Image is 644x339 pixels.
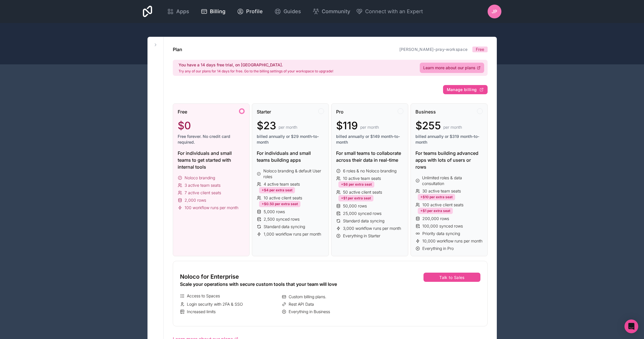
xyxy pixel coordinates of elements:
[443,124,462,130] span: per month
[422,216,449,221] span: 200,000 rows
[246,7,263,16] span: Profile
[343,189,382,195] span: 50 active client seats
[422,202,463,208] span: 100 active client seats
[264,216,300,222] span: 2,500 synced rows
[343,218,384,224] span: Standard data syncing
[356,7,423,16] button: Connect with an Expert
[415,108,436,115] span: Business
[422,238,482,244] span: 10,000 workflow runs per month
[420,63,484,73] a: Learn more about our plans
[289,301,314,307] span: Rest API Data
[196,5,230,18] a: Billing
[422,175,482,186] span: Unlimited roles & data consultation
[185,205,238,211] span: 100 workflow runs per month
[257,108,271,115] span: Starter
[415,134,483,145] span: billed annually or $319 month-to-month
[257,150,324,163] div: For individuals and small teams building apps
[338,195,373,201] div: +$1 per extra seat
[336,120,358,131] span: $119
[179,62,333,68] h2: You have a 14 days free trial, on [GEOGRAPHIC_DATA].
[180,273,239,281] span: Noloco for Enterprise
[185,190,221,196] span: 7 active client seats
[476,47,484,52] span: Free
[264,224,305,230] span: Standard data syncing
[232,5,267,18] a: Profile
[447,87,477,92] span: Manage billing
[336,108,344,115] span: Pro
[210,7,225,16] span: Billing
[179,69,333,74] p: Try any of our plans for 14 days for free. Go to the billing settings of your workspace to upgrade!
[187,309,216,315] span: Increased limits
[279,124,297,130] span: per month
[422,223,463,229] span: 100,000 synced rows
[187,301,243,307] span: Login security with 2FA & SSO
[422,246,454,251] span: Everything in Pro
[365,7,423,16] span: Connect with an Expert
[492,8,497,15] span: JP
[178,134,245,145] span: Free forever. No credit card required.
[185,197,206,203] span: 2,000 rows
[264,231,321,237] span: 1,000 workflow runs per month
[162,5,194,18] a: Apps
[264,209,285,215] span: 5,000 rows
[343,226,401,231] span: 3,000 workflow runs per month
[423,65,476,71] span: Learn more about our plans
[187,293,220,299] span: Access to Spaces
[178,108,187,115] span: Free
[415,120,441,131] span: $255
[263,168,324,180] span: Noloco branding & default User roles
[178,150,245,170] div: For individuals and small teams to get started with internal tools
[422,188,461,194] span: 30 active team seats
[423,273,480,282] button: Talk to Sales
[343,168,396,174] span: 6 roles & no Noloco branding
[343,203,367,209] span: 50,000 rows
[415,150,483,170] div: For teams building advanced apps with lots of users or rows
[173,46,182,53] h1: Plan
[343,176,381,181] span: 10 active team seats
[264,195,302,201] span: 10 active client seats
[180,281,382,288] div: Scale your operations with secure custom tools that your team will love
[178,120,191,131] span: $0
[257,120,276,131] span: $23
[418,194,455,200] div: +$10 per extra seat
[336,150,403,163] div: For small teams to collaborate across their data in real-time
[360,124,379,130] span: per month
[322,7,350,16] span: Community
[308,5,355,18] a: Community
[289,294,326,300] span: Custom billing plans.
[399,47,468,52] a: [PERSON_NAME]-pray-workspace
[259,201,300,207] div: +$0.50 per extra seat
[422,231,460,236] span: Priority data syncing
[257,134,324,145] span: billed annually or $29 month-to-month
[443,85,488,94] button: Manage billing
[336,134,403,145] span: billed annually or $149 month-to-month
[270,5,306,18] a: Guides
[624,319,638,333] div: Open Intercom Messenger
[289,309,330,315] span: Everything in Business
[185,175,215,181] span: Noloco branding
[343,233,380,239] span: Everything in Starter
[418,208,453,214] div: +$1 per extra seat
[338,181,374,188] div: +$6 per extra seat
[283,7,301,16] span: Guides
[343,211,382,216] span: 25,000 synced rows
[259,187,295,193] div: +$4 per extra seat
[264,181,300,187] span: 4 active team seats
[176,7,189,16] span: Apps
[185,182,221,188] span: 3 active team seats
